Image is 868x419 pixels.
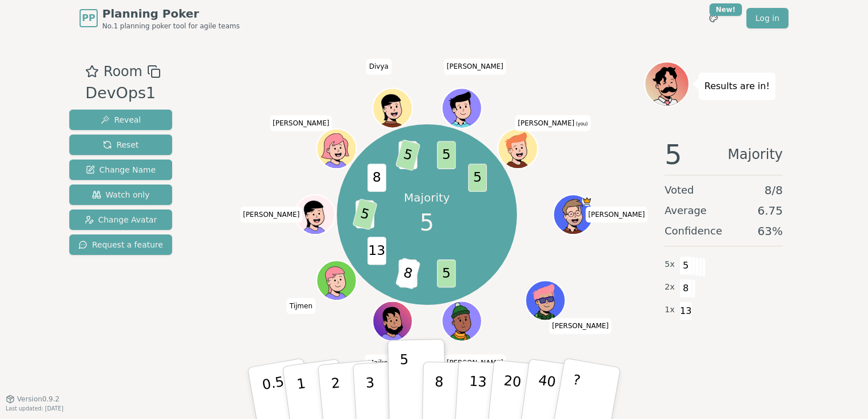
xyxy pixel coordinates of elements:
span: Version 0.9.2 [17,395,60,404]
span: Reset [103,139,139,150]
span: 8 [679,279,692,298]
span: 8 [395,258,420,290]
span: Thijs is the host [582,196,592,206]
p: Results are in! [704,78,770,94]
p: 5 [400,351,410,413]
button: Change Name [69,160,172,180]
span: 63 % [758,223,783,239]
span: Planning Poker [102,6,240,22]
span: Majority [728,141,783,168]
span: Last updated: [DATE] [6,405,64,412]
span: Request a feature [78,239,163,250]
a: Log in [746,8,788,28]
span: Voted [665,182,694,198]
span: 5 [437,141,456,169]
p: Majority [404,190,450,206]
span: 5 [679,256,692,275]
span: PP [82,11,95,25]
button: Request a feature [69,234,172,255]
span: 5 [437,259,456,287]
span: Click to change your name [366,58,391,74]
span: Change Name [86,164,156,175]
button: Version0.9.2 [6,395,60,404]
button: Click to change your avatar [499,130,536,167]
a: PPPlanning PokerNo.1 planning poker tool for agile teams [80,6,240,31]
span: Click to change your name [586,207,648,223]
span: 5 [420,206,434,240]
span: Reveal [101,114,141,125]
span: 2 x [665,281,675,294]
div: New! [710,3,742,16]
span: No.1 planning poker tool for agile teams [102,22,240,31]
span: (you) [574,121,588,127]
span: Change Avatar [85,214,157,225]
span: 6.75 [757,203,783,219]
button: Reset [69,135,172,155]
span: Average [665,203,707,219]
span: 5 x [665,258,675,271]
button: New! [703,8,724,28]
span: Click to change your name [365,354,393,370]
span: 5 [665,141,682,168]
span: 5 [352,199,378,231]
button: Add as favourite [85,61,99,82]
button: Change Avatar [69,209,172,230]
span: 1 x [665,304,675,316]
span: Confidence [665,223,722,239]
span: 5 [468,164,487,192]
span: Click to change your name [444,58,506,74]
span: Click to change your name [270,115,332,131]
span: Watch only [92,189,150,200]
span: 13 [679,301,692,321]
span: Click to change your name [240,207,303,223]
button: Reveal [69,110,172,130]
span: 8 [367,164,386,192]
span: Room [103,61,142,82]
button: Watch only [69,185,172,205]
span: Click to change your name [287,298,315,314]
span: Click to change your name [444,354,506,370]
span: 13 [367,237,386,265]
span: Click to change your name [549,318,612,334]
span: 5 [395,140,420,171]
div: DevOps1 [85,82,160,105]
span: 8 / 8 [765,182,783,198]
span: Click to change your name [515,115,591,131]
